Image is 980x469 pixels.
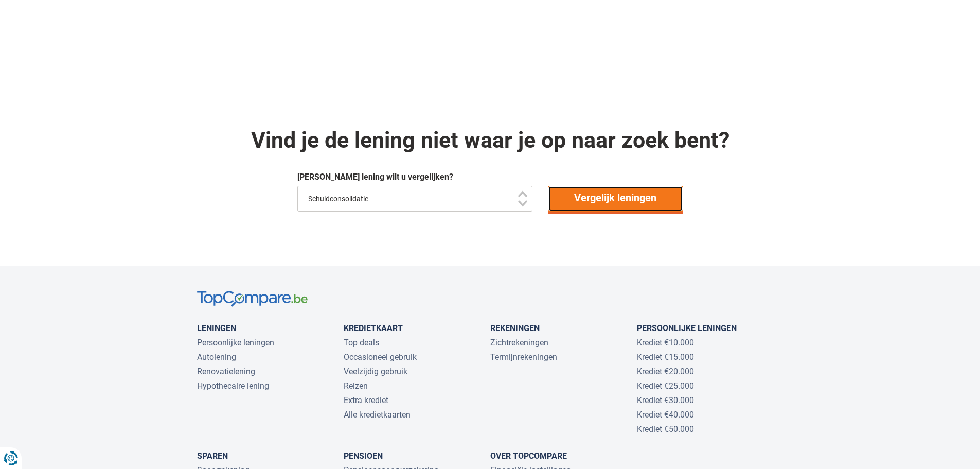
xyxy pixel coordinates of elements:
a: Krediet €30.000 [637,395,694,405]
a: Termijnrekeningen [490,352,557,362]
a: Krediet €20.000 [637,367,694,376]
a: Sparen [197,451,228,461]
div: Vind je de lening niet waar je op naar zoek bent? [197,125,783,156]
a: Rekeningen [490,323,540,333]
a: Krediet €10.000 [637,338,694,348]
a: Leningen [197,323,236,333]
a: Krediet €15.000 [637,352,694,362]
a: Extra krediet [344,395,388,405]
a: Hypothecaire lening [197,381,269,391]
img: TopCompare [197,291,308,307]
a: Krediet €40.000 [637,410,694,420]
a: Kredietkaart [344,323,403,333]
a: Vergelijk leningen [548,186,683,212]
a: Veelzijdig gebruik [344,367,407,376]
a: Persoonlijke leningen [197,338,274,348]
a: Occasioneel gebruik [344,352,417,362]
a: Krediet €50.000 [637,424,694,434]
a: Zichtrekeningen [490,338,548,348]
a: Renovatielening [197,367,255,376]
a: Krediet €25.000 [637,381,694,391]
a: Autolening [197,352,236,362]
div: [PERSON_NAME] lening wilt u vergelijken? [297,171,683,183]
a: Persoonlijke leningen [637,323,737,333]
a: Pensioen [344,451,383,461]
a: Over TopCompare [490,451,567,461]
a: Alle kredietkaarten [344,410,411,420]
a: Reizen [344,381,368,391]
a: Top deals [344,338,379,348]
